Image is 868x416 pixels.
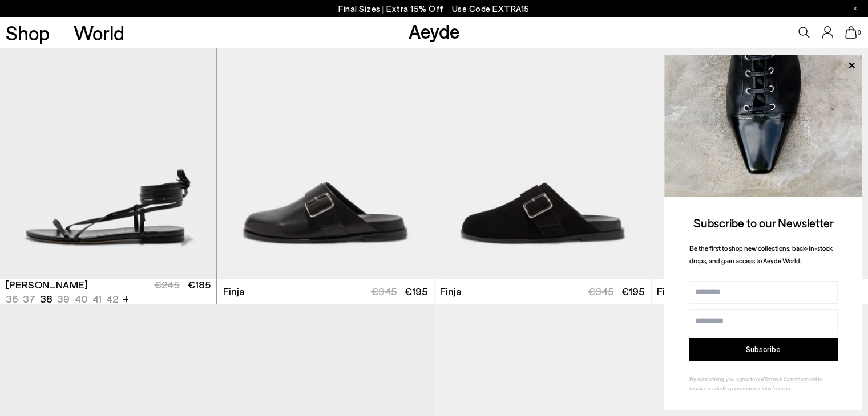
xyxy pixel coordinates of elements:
a: Finja €345 €195 [651,279,868,304]
a: Aeyde [409,19,460,43]
span: €345 [588,285,613,297]
li: + [122,291,128,306]
img: Finja Leather Slides [651,7,868,279]
span: €345 [371,285,397,297]
a: 0 [845,26,857,39]
span: Subscribe to our Newsletter [693,215,834,230]
button: Subscribe [689,338,838,361]
img: Finja Leather Slides [217,7,433,279]
span: €195 [405,285,427,297]
a: Terms & Conditions [764,376,808,382]
a: Shop [6,23,50,43]
img: ca3f721fb6ff708a270709c41d776025.jpg [664,55,862,197]
a: Finja €345 €195 [434,279,651,304]
span: By subscribing, you agree to our [689,376,764,382]
span: [PERSON_NAME] [6,278,87,292]
span: 0 [857,30,862,36]
span: Finja [657,284,679,299]
span: Finja [440,284,462,299]
span: €195 [621,285,644,297]
span: Finja [223,284,245,299]
span: Navigate to /collections/ss25-final-sizes [452,3,530,14]
span: €185 [188,278,211,291]
span: €245 [154,278,179,291]
ul: variant [6,292,114,306]
span: Be the first to shop new collections, back-in-stock drops, and gain access to Aeyde World. [689,244,833,265]
li: 38 [40,292,53,306]
p: Final Sizes | Extra 15% Off [338,2,530,16]
div: 2 / 6 [216,7,433,279]
a: World [74,23,124,43]
img: Penny Leather Sandals [216,7,433,279]
img: Finja Leather Slides [434,7,651,279]
a: Finja €345 €195 [217,279,433,304]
